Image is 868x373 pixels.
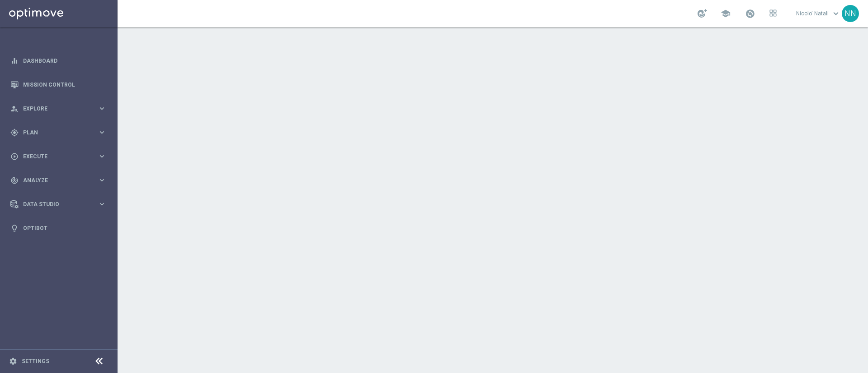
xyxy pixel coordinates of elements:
button: lightbulb Optibot [10,225,107,232]
i: keyboard_arrow_right [98,176,106,184]
i: keyboard_arrow_right [98,104,106,113]
i: lightbulb [10,224,19,232]
a: Optibot [23,216,106,240]
i: equalizer [10,57,19,65]
div: Analyze [10,176,98,184]
a: Mission Control [23,73,106,97]
div: Optibot [10,216,106,240]
button: equalizer Dashboard [10,57,107,64]
div: Dashboard [10,49,106,73]
a: Settings [22,359,49,364]
span: keyboard_arrow_down [831,9,841,18]
div: Mission Control [10,73,106,97]
button: Data Studio keyboard_arrow_right [10,201,107,208]
span: Plan [23,130,98,135]
i: track_changes [10,176,19,184]
div: NN [842,5,859,22]
i: keyboard_arrow_right [98,128,106,137]
i: settings [9,357,17,365]
button: person_search Explore keyboard_arrow_right [10,105,107,112]
a: Nicolo' Natalikeyboard_arrow_down [795,7,842,20]
div: Data Studio [10,200,98,208]
i: keyboard_arrow_right [98,200,106,208]
div: Explore [10,105,98,113]
button: gps_fixed Plan keyboard_arrow_right [10,129,107,136]
button: track_changes Analyze keyboard_arrow_right [10,177,107,184]
a: Dashboard [23,49,106,73]
div: Execute [10,152,98,161]
span: Data Studio [23,202,98,207]
i: gps_fixed [10,129,19,137]
i: person_search [10,105,19,113]
span: school [721,9,731,18]
button: Mission Control [10,81,107,88]
i: play_circle_outline [10,152,19,161]
div: Plan [10,129,98,137]
span: Explore [23,106,98,111]
span: Analyze [23,178,98,183]
span: Execute [23,154,98,159]
i: keyboard_arrow_right [98,152,106,161]
button: play_circle_outline Execute keyboard_arrow_right [10,153,107,160]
